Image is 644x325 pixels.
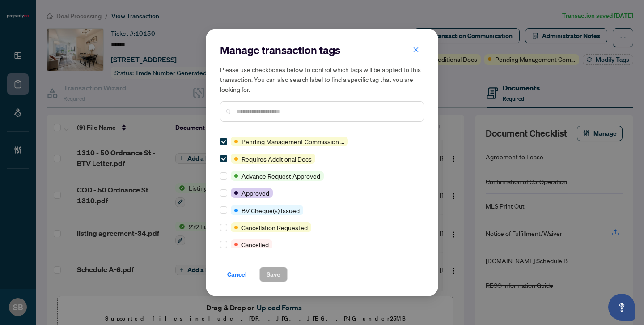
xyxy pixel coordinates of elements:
[608,294,635,321] button: Open asap
[220,43,424,57] h2: Manage transaction tags
[259,267,288,282] button: Save
[220,267,254,282] button: Cancel
[241,154,312,164] span: Requires Additional Docs
[241,171,320,181] span: Advance Request Approved
[220,64,424,94] h5: Please use checkboxes below to control which tags will be applied to this transaction. You can al...
[241,205,300,215] span: BV Cheque(s) Issued
[241,239,269,249] span: Cancelled
[241,137,344,146] span: Pending Management Commission Approval
[227,267,247,282] span: Cancel
[241,188,269,198] span: Approved
[241,222,308,232] span: Cancellation Requested
[413,47,419,53] span: close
